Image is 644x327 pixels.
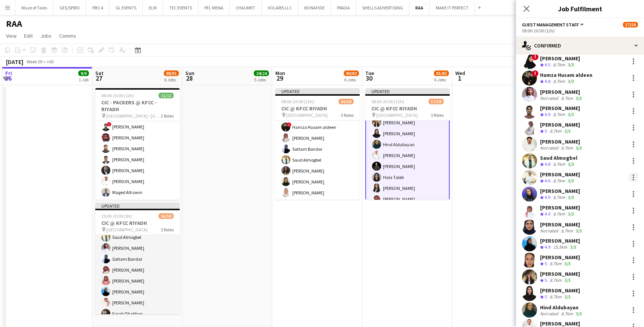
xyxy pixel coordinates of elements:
[5,70,12,76] span: Fri
[565,128,571,134] app-skills-label: 3/3
[184,74,194,83] span: 28
[275,88,360,94] div: Updated
[21,31,36,41] a: Edit
[540,204,580,211] div: [PERSON_NAME]
[95,99,180,113] h3: CIC - PACKERS @ KFCC - RIYADH
[552,244,569,251] div: 15.5km
[344,77,359,83] div: 6 Jobs
[230,0,262,15] button: CHAUMET
[254,77,269,83] div: 5 Jobs
[78,70,89,76] span: 9/9
[545,194,550,200] span: 4.9
[161,113,174,119] span: 2 Roles
[568,78,574,84] app-skills-label: 3/3
[545,178,550,183] span: 4.6
[560,228,574,234] div: 8.7km
[25,59,44,64] span: Week 39
[545,161,550,167] span: 4.8
[568,211,574,217] app-skills-label: 3/3
[548,128,563,134] div: 8.7km
[540,221,583,228] div: [PERSON_NAME]
[95,70,104,76] span: Sat
[431,112,444,118] span: 3 Roles
[106,227,148,232] span: [GEOGRAPHIC_DATA]
[552,178,566,184] div: 8.7km
[371,99,404,104] span: 08:00-20:00 (12h)
[434,77,449,83] div: 6 Jobs
[47,59,54,64] div: +03
[262,0,298,15] button: VOLARIS LLC
[56,31,79,41] a: Comms
[281,99,314,104] span: 08:00-20:00 (12h)
[95,88,180,200] app-job-card: 08:00-20:00 (12h)11/11CIC - PACKERS @ KFCC - RIYADH [GEOGRAPHIC_DATA] - [GEOGRAPHIC_DATA]2 Roles!...
[365,70,374,76] span: Tue
[95,203,180,314] app-job-card: Updated15:00-20:00 (5h)56/58CIC @ KFCC RIYADH [GEOGRAPHIC_DATA]3 Roles[PERSON_NAME][PERSON_NAME][...
[552,62,566,68] div: 8.7km
[540,95,560,101] div: Not rated
[565,294,571,299] app-skills-label: 3/3
[540,311,560,316] div: Not rated
[53,0,86,15] button: GES/SPIRO
[161,227,174,232] span: 3 Roles
[545,62,550,67] span: 4.5
[552,194,566,201] div: 8.7km
[545,294,547,299] span: 5
[560,95,574,101] div: 8.7km
[6,58,23,66] div: [DATE]
[545,211,550,217] span: 4.9
[106,113,161,119] span: [GEOGRAPHIC_DATA] - [GEOGRAPHIC_DATA]
[522,28,638,34] div: 08:00-20:00 (12h)
[79,77,89,83] div: 1 Job
[275,70,285,76] span: Mon
[40,32,52,39] span: Jobs
[540,121,580,128] div: [PERSON_NAME]
[164,77,179,83] div: 6 Jobs
[275,88,360,200] app-job-card: Updated08:00-20:00 (12h)56/58CIC @ KFCC RIYADH [GEOGRAPHIC_DATA]3 Roles[PERSON_NAME][PERSON_NAME]...
[95,76,180,200] app-card-role: ![PERSON_NAME][PERSON_NAME][PERSON_NAME]![PERSON_NAME][PERSON_NAME][PERSON_NAME][PERSON_NAME][PER...
[540,171,580,178] div: [PERSON_NAME]
[101,93,134,98] span: 08:00-20:00 (12h)
[409,0,430,15] button: RAA
[6,18,22,29] h1: RAA
[95,220,180,226] h3: CIC @ KFCC RIYADH
[24,32,33,39] span: Edit
[540,89,583,95] div: [PERSON_NAME]
[545,261,547,266] span: 5
[107,122,111,127] span: !
[576,311,582,316] app-skills-label: 3/3
[339,99,354,104] span: 56/58
[540,154,577,161] div: Saud Almogbel
[568,161,574,167] app-skills-label: 3/3
[516,37,644,55] div: Confirmed
[365,105,450,112] h3: CIC @ KFCC RIYADH
[540,304,583,311] div: Hind Aldubayan
[568,62,574,67] app-skills-label: 3/3
[565,277,571,283] app-skills-label: 3/3
[545,277,547,283] span: 5
[552,78,566,85] div: 8.7km
[86,0,110,15] button: PRO 4
[568,194,574,200] app-skills-label: 3/3
[163,0,198,15] button: TEC EVENTS
[365,88,450,200] app-job-card: Updated08:00-20:00 (12h)57/58CIC @ KFCC RIYADH [GEOGRAPHIC_DATA]3 Roles[PERSON_NAME][PERSON_NAME]...
[454,74,465,83] span: 1
[576,145,582,151] app-skills-label: 3/3
[545,78,550,84] span: 4.8
[545,128,547,134] span: 5
[331,0,356,15] button: PRADA
[274,74,285,83] span: 29
[568,112,574,117] app-skills-label: 3/3
[532,53,539,60] span: !
[570,244,576,250] app-skills-label: 3/3
[164,70,179,76] span: 88/91
[429,99,444,104] span: 57/58
[552,161,566,168] div: 8.7km
[540,72,592,78] div: Hamza Husam aldeen
[287,122,291,127] span: !
[275,105,360,112] h3: CIC @ KFCC RIYADH
[522,22,585,28] button: Guest Management Staff
[545,112,550,117] span: 4.9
